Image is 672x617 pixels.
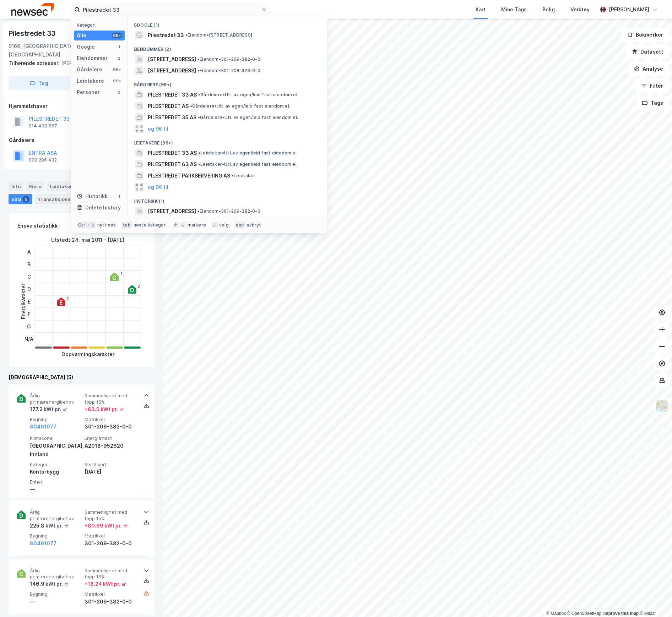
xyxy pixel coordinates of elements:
span: PILESTREDET 35 AS [148,113,196,122]
div: [DATE] [85,468,136,476]
div: Eiendommer (2) [128,41,327,54]
div: 177.2 [30,405,67,414]
div: Leietakere (99+) [128,135,327,147]
button: 80491077 [30,539,56,548]
span: PILESTREDET AS [148,102,189,110]
div: 2 [137,284,140,288]
div: 914 438 667 [29,123,57,129]
span: Årlig primærenergibehov [30,568,82,580]
span: Sammenlignet med topp 15% [85,509,136,522]
span: • [198,92,200,97]
span: Bygning [30,416,82,422]
div: N/A [25,333,33,345]
span: • [198,115,200,120]
span: [STREET_ADDRESS] [148,55,196,64]
iframe: Chat Widget [636,583,672,617]
div: Kontorbygg [30,468,82,476]
div: Google [77,43,95,51]
button: Bokmerker [621,28,669,42]
div: Transaksjoner [35,194,84,204]
div: 1 [116,193,122,199]
div: 0 [116,89,122,95]
div: Ctrl + k [77,222,96,229]
div: Mine Tags [501,5,527,14]
div: neste kategori [134,222,167,228]
span: Sammenlignet med topp 15% [85,393,136,405]
span: Bygning [30,591,82,597]
div: Utstedt : 24. mai 2011 - [DATE] [51,236,124,244]
div: Gårdeiere [77,65,102,74]
span: PILESTREDET 33 AS [148,149,197,157]
span: PILESTREDET 33 AS [148,91,197,99]
span: Gårdeiere • Utl. av egen/leid fast eiendom el. [190,103,290,109]
div: Bolig [542,5,555,14]
div: 2 [116,55,122,61]
span: Leietaker • Utl. av egen/leid fast eiendom el. [198,150,298,156]
div: Historikk (1) [128,193,327,206]
div: Enova statistikk [17,222,58,230]
div: Kart [476,5,486,14]
button: og 96 til [148,183,168,191]
div: C [25,271,33,283]
div: tab [121,222,132,229]
span: Sammenlignet med topp 15% [85,568,136,580]
div: G [25,320,33,333]
button: Filter [635,79,669,93]
div: Gårdeiere [9,136,155,144]
div: ESG [9,194,32,204]
div: kWt pr. ㎡ [43,405,67,414]
div: Kategori [77,22,125,28]
button: 80491077 [30,422,56,431]
span: Matrikkel [85,533,136,539]
span: [STREET_ADDRESS] [148,207,196,215]
span: • [198,162,200,167]
div: + 80.69 kWt pr. ㎡ [85,522,128,530]
span: Matrikkel [85,591,136,597]
span: Energiattest [85,435,136,441]
span: PILESTREDET 63 AS [148,160,197,169]
div: Leietakere [77,77,104,85]
div: A [25,246,33,258]
div: kWt pr. ㎡ [44,580,69,588]
img: Z [655,399,669,413]
div: Info [9,181,23,191]
span: Årlig primærenergibehov [30,509,82,522]
span: Årlig primærenergibehov [30,393,82,405]
div: Delete history [85,203,121,212]
a: Mapbox [546,611,566,616]
div: 1 [116,44,122,50]
div: 146.9 [30,580,69,588]
span: Matrikkel [85,416,136,422]
div: 99+ [112,67,122,72]
div: + 18.24 kWt pr. ㎡ [85,580,126,588]
div: [PERSON_NAME] Gate 2 [9,59,149,67]
div: 301-209-382-0-0 [85,539,136,548]
div: Historikk [77,192,108,201]
div: esc [234,222,245,229]
div: [PERSON_NAME] [609,5,649,14]
span: Bygning [30,533,82,539]
div: B [25,258,33,271]
div: E [25,295,33,308]
div: kWt pr. ㎡ [44,522,69,530]
div: 1 [120,272,122,276]
div: Verktøy [570,5,590,14]
div: nytt søk [97,222,116,228]
span: Eiendom • 301-209-382-0-0 [197,56,260,62]
span: Sertifisert [85,462,136,468]
input: Søk på adresse, matrikkel, gårdeiere, leietakere eller personer [80,4,261,15]
div: 301-209-382-0-0 [85,597,136,606]
div: Energikarakter [19,284,28,319]
span: [STREET_ADDRESS] [148,66,196,75]
button: Datasett [626,45,669,59]
div: 225.8 [30,522,69,530]
div: Alle [77,31,86,40]
div: [GEOGRAPHIC_DATA], innland [30,442,82,459]
span: Tilhørende adresser: [9,60,61,66]
div: Eiendommer [77,54,108,62]
div: — [30,485,82,493]
span: Leietaker • Utl. av egen/leid fast eiendom el. [198,162,298,167]
span: Gårdeiere • Utl. av egen/leid fast eiendom el. [198,115,298,120]
span: Enhet [30,479,82,485]
span: Eiendom • 301-208-923-0-0 [197,68,260,73]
